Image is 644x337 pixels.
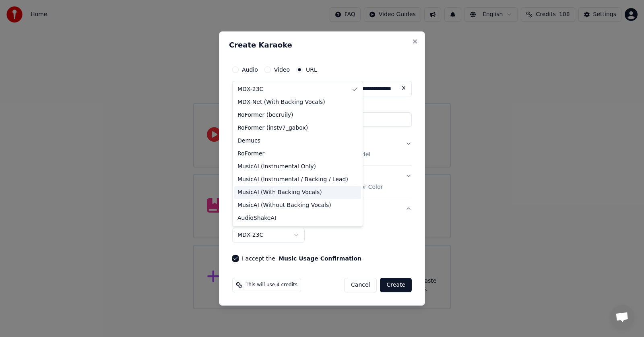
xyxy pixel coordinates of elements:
span: MDX-23C [237,85,263,93]
span: MDX-Net (With Backing Vocals) [237,98,325,106]
span: Demucs [237,137,260,145]
span: MusicAI (With Backing Vocals) [237,188,322,196]
span: RoFormer (instv7_gabox) [237,124,308,132]
span: AudioShakeAI [237,214,276,222]
span: MusicAI (Instrumental / Backing / Lead) [237,176,348,184]
span: MusicAI (Instrumental Only) [237,163,316,171]
span: RoFormer (becruily) [237,111,293,119]
span: RoFormer [237,150,264,158]
span: MusicAI (Without Backing Vocals) [237,201,331,209]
